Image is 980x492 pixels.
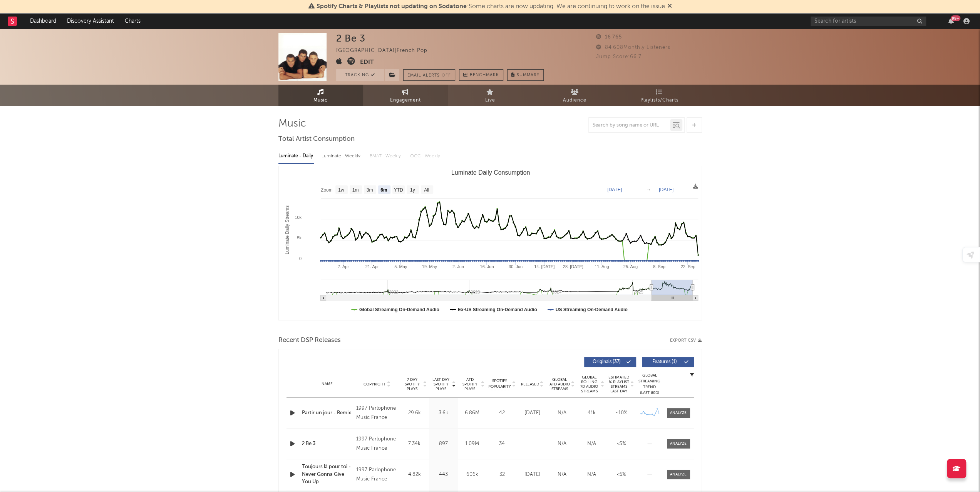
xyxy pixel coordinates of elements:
[321,187,333,193] text: Zoom
[608,375,630,394] span: Estimated % Playlist Streams Last Day
[336,33,365,44] div: 2 Be 3
[549,440,575,448] div: N/A
[549,377,570,391] span: Global ATD Audio Streams
[563,96,586,105] span: Audience
[302,409,352,417] a: Partir un jour - Remix
[579,471,605,479] div: N/A
[410,187,415,193] text: 1y
[489,440,516,448] div: 34
[555,307,627,312] text: US Streaming On-Demand Audio
[608,471,634,479] div: <5%
[951,15,960,21] div: 99 +
[460,440,485,448] div: 1.09M
[595,264,609,269] text: 11. Aug
[356,435,398,453] div: 1997 Parlophone Music France
[278,336,341,345] span: Recent DSP Releases
[278,85,363,106] a: Music
[448,85,533,106] a: Live
[549,409,575,417] div: N/A
[659,187,673,192] text: [DATE]
[457,307,537,312] text: Ex-US Streaming On-Demand Audio
[424,187,429,193] text: All
[380,187,387,193] text: 6m
[533,85,617,106] a: Audience
[403,69,455,81] button: Email AlertsOff
[336,69,384,81] button: Tracking
[470,71,499,80] span: Benchmark
[336,46,436,55] div: [GEOGRAPHIC_DATA] | French Pop
[313,96,328,105] span: Music
[338,264,349,269] text: 7. Apr
[356,465,398,484] div: 1997 Parlophone Music France
[363,85,448,106] a: Engagement
[642,357,694,367] button: Features(1)
[667,3,672,10] span: Dismiss
[584,357,636,367] button: Originals(37)
[278,135,355,144] span: Total Artist Consumption
[607,187,622,192] text: [DATE]
[25,13,62,29] a: Dashboard
[507,69,544,81] button: Summary
[460,471,485,479] div: 606k
[549,471,575,479] div: N/A
[596,54,642,59] span: Jump Score: 66.7
[338,187,344,193] text: 1w
[62,13,119,29] a: Discovery Assistant
[596,35,622,40] span: 16 765
[485,96,495,105] span: Live
[364,382,386,387] span: Copyright
[119,13,146,29] a: Charts
[322,150,362,163] div: Luminate - Weekly
[422,264,437,269] text: 19. May
[653,264,665,269] text: 8. Sep
[617,85,702,106] a: Playlists/Charts
[317,3,665,10] span: : Some charts are now updating. We are continuing to work on the issue
[402,377,422,391] span: 7 Day Spotify Plays
[646,187,651,192] text: →
[680,264,695,269] text: 22. Sep
[596,45,670,50] span: 84 608 Monthly Listeners
[489,409,516,417] div: 42
[284,205,290,254] text: Luminate Daily Streams
[451,169,530,176] text: Luminate Daily Consumption
[608,409,634,417] div: ~ 10 %
[480,264,494,269] text: 16. Jun
[579,409,605,417] div: 41k
[390,96,421,105] span: Engagement
[508,264,522,269] text: 30. Jun
[402,440,427,448] div: 7.34k
[488,378,511,390] span: Spotify Popularity
[589,122,670,128] input: Search by song name or URL
[431,377,451,391] span: Last Day Spotify Plays
[356,404,398,422] div: 1997 Parlophone Music France
[302,463,352,486] a: Toujours là pour toi - Never Gonna Give You Up
[534,264,554,269] text: 14. [DATE]
[302,440,352,448] a: 2 Be 3
[431,409,456,417] div: 3.6k
[360,57,374,67] button: Edit
[317,3,467,10] span: Spotify Charts & Playlists not updating on Sodatone
[563,264,583,269] text: 28. [DATE]
[352,187,358,193] text: 1m
[638,373,661,396] div: Global Streaming Trend (Last 60D)
[640,96,678,105] span: Playlists/Charts
[431,471,456,479] div: 443
[402,409,427,417] div: 29.6k
[402,471,427,479] div: 4.82k
[299,256,301,261] text: 0
[608,440,634,448] div: <5%
[460,377,480,391] span: ATD Spotify Plays
[521,382,539,387] span: Released
[589,360,625,364] span: Originals ( 37 )
[517,73,539,77] span: Summary
[647,360,682,364] span: Features ( 1 )
[579,440,605,448] div: N/A
[579,375,600,394] span: Global Rolling 7D Audio Streams
[302,381,352,387] div: Name
[623,264,637,269] text: 25. Aug
[394,264,407,269] text: 5. May
[295,215,302,220] text: 10k
[297,235,302,240] text: 5k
